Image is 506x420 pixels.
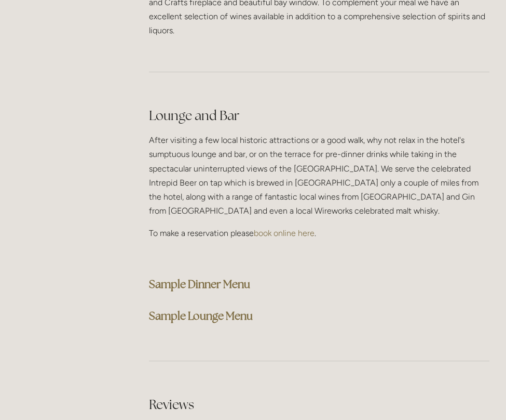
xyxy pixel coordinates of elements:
[149,396,489,414] h2: Reviews
[149,309,253,323] a: Sample Lounge Menu
[254,228,314,238] a: book online here
[149,107,489,125] h2: Lounge and Bar
[149,226,489,240] p: To make a reservation please .
[149,277,250,291] a: Sample Dinner Menu
[149,133,489,218] p: After visiting a few local historic attractions or a good walk, why not relax in the hotel's sump...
